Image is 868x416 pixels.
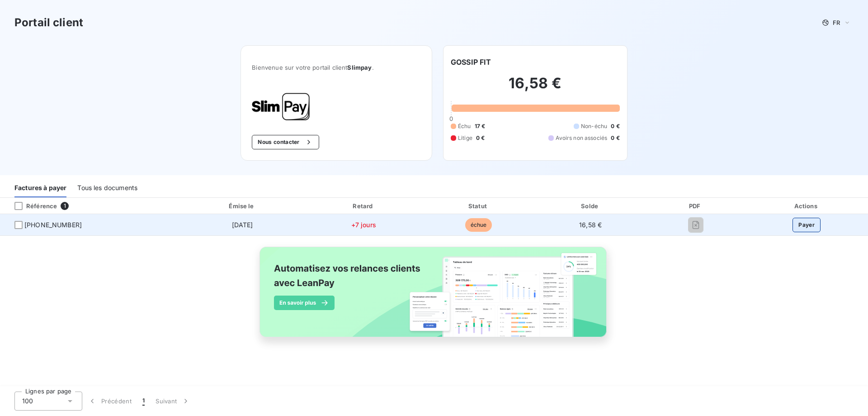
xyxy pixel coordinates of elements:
div: Factures à payer [14,178,66,197]
div: Tous les documents [77,178,137,197]
span: échue [465,218,492,232]
img: banner [251,241,617,353]
span: Non-échu [581,122,607,130]
div: Émise le [181,201,304,210]
span: 16,58 € [579,221,602,229]
div: PDF [648,201,744,210]
span: 0 € [611,134,619,142]
button: 1 [137,392,150,411]
span: [PHONE_NUMBER] [24,220,82,230]
div: Statut [424,201,533,210]
span: Litige [458,134,472,142]
span: 0 € [611,122,619,130]
h6: GOSSIP FIT [451,57,491,67]
span: FR [833,19,840,26]
span: 17 € [475,122,486,130]
span: +7 jours [351,221,376,229]
span: Échu [458,122,471,130]
div: Actions [747,201,866,210]
span: 0 [449,115,453,122]
span: 0 € [476,134,485,142]
div: Référence [7,202,57,210]
span: 100 [22,397,33,406]
img: Company logo [252,93,310,120]
span: [DATE] [232,221,253,229]
h3: Portail client [14,14,83,31]
button: Payer [793,218,821,232]
div: Solde [537,201,644,210]
div: Retard [307,201,420,210]
button: Nous contacter [252,135,319,149]
button: Suivant [150,392,196,411]
span: 1 [142,397,145,406]
button: Précédent [82,392,137,411]
h2: 16,58 € [451,74,620,101]
span: 1 [61,202,69,210]
span: Avoirs non associés [556,134,607,142]
span: Bienvenue sur votre portail client . [252,64,421,71]
span: Slimpay [347,64,372,71]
